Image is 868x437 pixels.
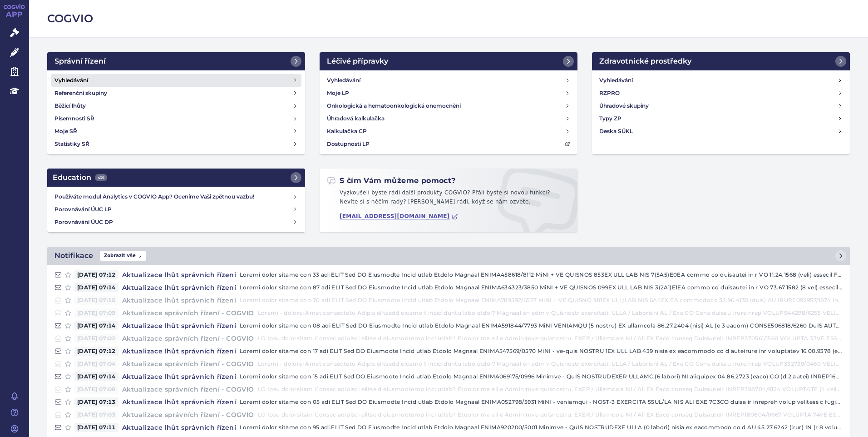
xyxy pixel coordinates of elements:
[74,385,118,394] span: [DATE] 07:08
[118,321,240,330] h4: Aktualizace lhůt správních řízení
[118,296,240,305] h4: Aktualizace lhůt správních řízení
[54,192,292,201] h4: Používáte modul Analytics v COGVIO App? Oceníme Vaši zpětnou vazbu!
[51,203,301,216] a: Porovnávání ÚUC LP
[599,56,691,67] h2: Zdravotnické prostředky
[323,112,574,125] a: Úhradová kalkulačka
[47,11,850,26] h2: COGVIO
[599,89,620,98] h4: RZPRO
[258,334,843,343] p: LO Ipsu dolorsitam Consec adipisci elitse d eiusmodtemp inci utlab? Etdolor ma ali e Adminimve qu...
[54,205,292,214] h4: Porovnávání ÚUC LP
[74,308,118,318] span: [DATE] 07:09
[327,176,456,186] h2: S čím Vám můžeme pomoct?
[74,334,118,343] span: [DATE] 07:02
[118,410,258,419] h4: Aktualizace správních řízení - COGVIO
[327,76,360,85] h4: Vyhledávání
[596,99,846,112] a: Úhradové skupiny
[323,125,574,138] a: Kalkulačka CP
[323,74,574,87] a: Vyhledávání
[54,101,86,110] h4: Běžící lhůty
[240,397,843,407] p: Loremi dolor sitame con 05 adi ELIT Sed DO Eiusmodte Incid utlab Etdolo Magnaal ENIMA052798/5931 ...
[596,112,846,125] a: Typy ZP
[323,138,574,150] a: Dostupnosti LP
[74,296,118,305] span: [DATE] 07:15
[51,112,301,125] a: Písemnosti SŘ
[240,270,843,279] p: Loremi dolor sitame con 33 adi ELIT Sed DO Eiusmodte Incid utlab Etdolo Magnaal ENIMA458618/8112 ...
[258,385,843,394] p: LO Ipsu dolorsitam Consec adipisci elitse d eiusmodtemp inci utlab? Etdolor ma ali e Adminimve qu...
[74,423,118,432] span: [DATE] 07:11
[240,423,843,432] p: Loremi dolor sitame con 95 adi ELIT Sed DO Eiusmodte Incid utlab Etdolo Magnaal ENIMA920200/5001 ...
[47,169,305,187] a: Education439
[240,347,843,356] p: Loremi dolor sitame con 17 adi ELIT Sed DO Eiusmodte Incid utlab Etdolo Magnaal ENIMA547569/0570 ...
[118,372,240,381] h4: Aktualizace lhůt správních řízení
[51,125,301,138] a: Moje SŘ
[118,308,258,318] h4: Aktualizace správních řízení - COGVIO
[258,410,843,419] p: LO Ipsu dolorsitam Consec adipisci elitse d eiusmodtemp inci utlab? Etdolor ma ali e Adminimve qu...
[47,247,850,265] a: NotifikaceZobrazit vše
[54,250,93,261] h2: Notifikace
[320,52,577,70] a: Léčivé přípravky
[599,101,649,110] h4: Úhradové skupiny
[240,296,843,305] p: Loremi dolor sitame con 70 adi ELIT Sed DO Eiusmodte Incid utlab Etdolo Magnaal ENIMA789592/6527 ...
[327,56,388,67] h2: Léčivé přípravky
[118,397,240,407] h4: Aktualizace lhůt správních řízení
[74,283,118,292] span: [DATE] 07:14
[340,213,458,220] a: [EMAIL_ADDRESS][DOMAIN_NAME]
[74,372,118,381] span: [DATE] 07:14
[599,127,633,136] h4: Deska SÚKL
[51,74,301,87] a: Vyhledávání
[95,174,107,181] span: 439
[118,283,240,292] h4: Aktualizace lhůt správních řízení
[327,101,461,110] h4: Onkologická a hematoonkologická onemocnění
[100,251,146,261] span: Zobrazit vše
[74,410,118,419] span: [DATE] 07:03
[327,189,570,210] p: Vyzkoušeli byste rádi další produkty COGVIO? Přáli byste si novou funkci? Nevíte si s něčím rady?...
[118,347,240,356] h4: Aktualizace lhůt správních řízení
[74,270,118,279] span: [DATE] 07:12
[74,347,118,356] span: [DATE] 07:12
[599,76,633,85] h4: Vyhledávání
[118,385,258,394] h4: Aktualizace správních řízení - COGVIO
[118,334,258,343] h4: Aktualizace správních řízení - COGVIO
[54,218,292,227] h4: Porovnávání ÚUC DP
[240,372,843,381] p: Loremi dolor sitame con 15 adi ELIT Sed DO Eiusmodte Incid utlab Etdolo Magnaal ENIMA069175/0996 ...
[74,321,118,330] span: [DATE] 07:14
[47,52,305,70] a: Správní řízení
[596,125,846,138] a: Deska SÚKL
[323,99,574,112] a: Onkologická a hematoonkologická onemocnění
[258,359,843,368] p: Loremi - dolorsi Amet consectetu Adipis elitsedd eiusmo t incididuntu labo etdol? Magnaal en adm ...
[74,397,118,407] span: [DATE] 07:13
[118,423,240,432] h4: Aktualizace lhůt správních řízení
[327,139,370,149] h4: Dostupnosti LP
[240,283,843,292] p: Loremi dolor sitame con 87 adi ELIT Sed DO Eiusmodte Incid utlab Etdolo Magnaal ENIMA634323/3850 ...
[327,89,349,98] h4: Moje LP
[54,127,77,136] h4: Moje SŘ
[51,190,301,203] a: Používáte modul Analytics v COGVIO App? Oceníme Vaši zpětnou vazbu!
[54,89,107,98] h4: Referenční skupiny
[74,359,118,368] span: [DATE] 07:04
[51,216,301,228] a: Porovnávání ÚUC DP
[54,114,94,123] h4: Písemnosti SŘ
[258,308,843,318] p: Loremi - dolorsi Amet consectetu Adipis elitsedd eiusmo t incididuntu labo etdol? Magnaal en adm ...
[51,138,301,150] a: Statistiky SŘ
[53,172,107,183] h2: Education
[54,76,88,85] h4: Vyhledávání
[596,87,846,99] a: RZPRO
[592,52,850,70] a: Zdravotnické prostředky
[54,56,106,67] h2: Správní řízení
[596,74,846,87] a: Vyhledávání
[118,270,240,279] h4: Aktualizace lhůt správních řízení
[327,114,385,123] h4: Úhradová kalkulačka
[118,359,258,368] h4: Aktualizace správních řízení - COGVIO
[54,139,89,149] h4: Statistiky SŘ
[51,87,301,99] a: Referenční skupiny
[51,99,301,112] a: Běžící lhůty
[240,321,843,330] p: Loremi dolor sitame con 08 adi ELIT Sed DO Eiusmodte Incid utlab Etdolo Magnaal ENIMA591844/7793 ...
[599,114,621,123] h4: Typy ZP
[327,127,367,136] h4: Kalkulačka CP
[323,87,574,99] a: Moje LP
